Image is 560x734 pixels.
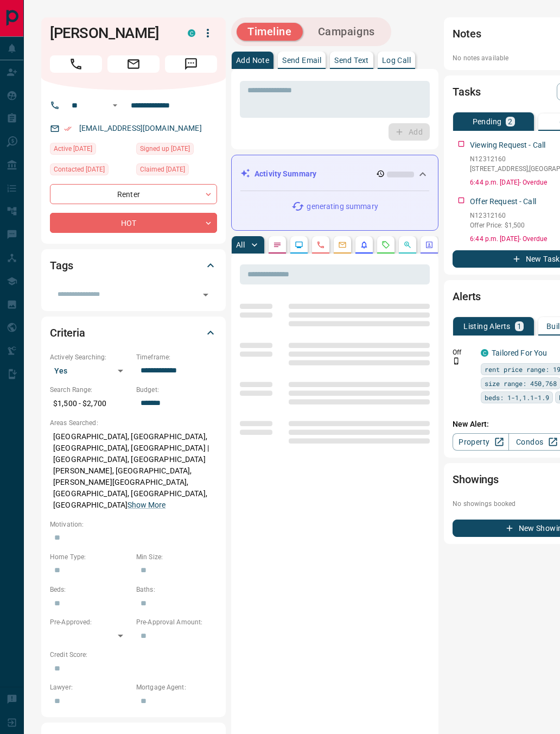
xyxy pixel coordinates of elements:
[50,682,131,692] p: Lawyer:
[136,585,217,594] p: Baths:
[453,433,508,451] a: Property
[128,499,166,511] button: Show More
[50,520,217,529] p: Motivation:
[136,163,217,179] div: Mon Jun 16 2025
[254,168,316,180] p: Activity Summary
[50,418,217,428] p: Areas Searched:
[316,241,325,249] svg: Calls
[237,23,303,41] button: Timeline
[381,241,390,249] svg: Requests
[50,143,131,158] div: Wed Aug 13 2025
[334,56,369,64] p: Send Text
[517,322,521,330] p: 1
[54,164,105,175] span: Contacted [DATE]
[136,682,217,692] p: Mortgage Agent:
[136,552,217,562] p: Min Size:
[107,55,160,73] span: Email
[463,322,511,330] p: Listing Alerts
[50,617,131,627] p: Pre-Approved:
[295,241,303,249] svg: Lead Browsing Activity
[453,83,480,100] h2: Tasks
[50,352,131,362] p: Actively Searching:
[240,164,429,184] div: Activity Summary
[50,257,73,274] h2: Tags
[492,349,547,357] a: Tailored For You
[79,124,202,132] a: [EMAIL_ADDRESS][DOMAIN_NAME]
[453,288,481,305] h2: Alerts
[307,201,378,212] p: generating summary
[453,25,481,42] h2: Notes
[236,241,245,249] p: All
[109,99,122,112] button: Open
[165,55,217,73] span: Message
[470,140,545,151] p: Viewing Request - Call
[403,241,412,249] svg: Opportunities
[140,164,185,175] span: Claimed [DATE]
[136,385,217,395] p: Budget:
[50,24,171,42] h1: [PERSON_NAME]
[54,143,92,154] span: Active [DATE]
[140,143,190,154] span: Signed up [DATE]
[453,471,499,488] h2: Showings
[50,650,217,660] p: Credit Score:
[473,118,502,125] p: Pending
[360,241,368,249] svg: Listing Alerts
[485,378,557,389] span: size range: 450,768
[50,184,217,204] div: Renter
[50,55,102,73] span: Call
[50,324,85,341] h2: Criteria
[273,241,282,249] svg: Notes
[50,362,131,379] div: Yes
[50,252,217,279] div: Tags
[470,220,525,230] p: Offer Price: $1,500
[236,56,269,64] p: Add Note
[470,196,536,207] p: Offer Request - Call
[307,23,386,41] button: Campaigns
[481,349,488,357] div: condos.ca
[50,428,217,514] p: [GEOGRAPHIC_DATA], [GEOGRAPHIC_DATA], [GEOGRAPHIC_DATA], [GEOGRAPHIC_DATA] | [GEOGRAPHIC_DATA], [...
[136,352,217,362] p: Timeframe:
[64,125,72,132] svg: Email Verified
[50,163,131,179] div: Mon Jun 16 2025
[188,29,195,37] div: condos.ca
[50,320,217,346] div: Criteria
[453,357,460,365] svg: Push Notification Only
[282,56,321,64] p: Send Email
[470,211,525,220] p: N12312160
[136,143,217,158] div: Thu Jan 19 2023
[453,347,474,357] p: Off
[50,395,131,413] p: $1,500 - $2,700
[425,241,434,249] svg: Agent Actions
[50,213,217,233] div: HOT
[338,241,347,249] svg: Emails
[382,56,411,64] p: Log Call
[198,287,213,302] button: Open
[136,617,217,627] p: Pre-Approval Amount:
[508,118,512,125] p: 2
[50,585,131,594] p: Beds:
[50,385,131,395] p: Search Range:
[485,392,549,403] span: beds: 1-1,1.1-1.9
[50,552,131,562] p: Home Type:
